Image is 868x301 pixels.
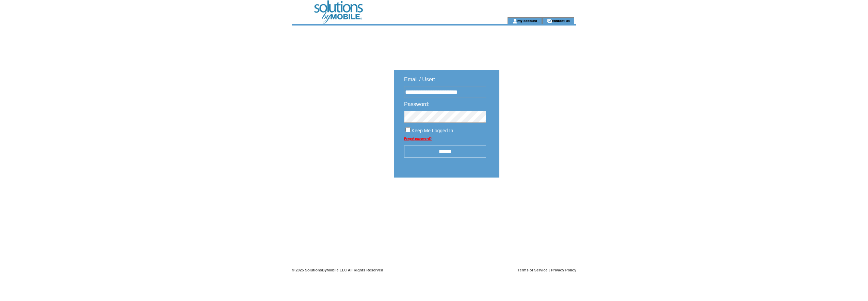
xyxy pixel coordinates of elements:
[519,195,553,203] img: transparent.png
[412,128,453,133] span: Keep Me Logged In
[547,18,552,24] img: contact_us_icon.gif
[517,18,537,23] a: my account
[552,18,570,23] a: contact us
[551,268,576,272] a: Privacy Policy
[404,137,432,140] a: Forgot password?
[549,268,550,272] span: |
[512,18,517,24] img: account_icon.gif
[292,268,383,272] span: © 2025 SolutionsByMobile LLC All Rights Reserved
[518,268,548,272] a: Terms of Service
[404,77,435,82] span: Email / User:
[404,101,430,107] span: Password:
